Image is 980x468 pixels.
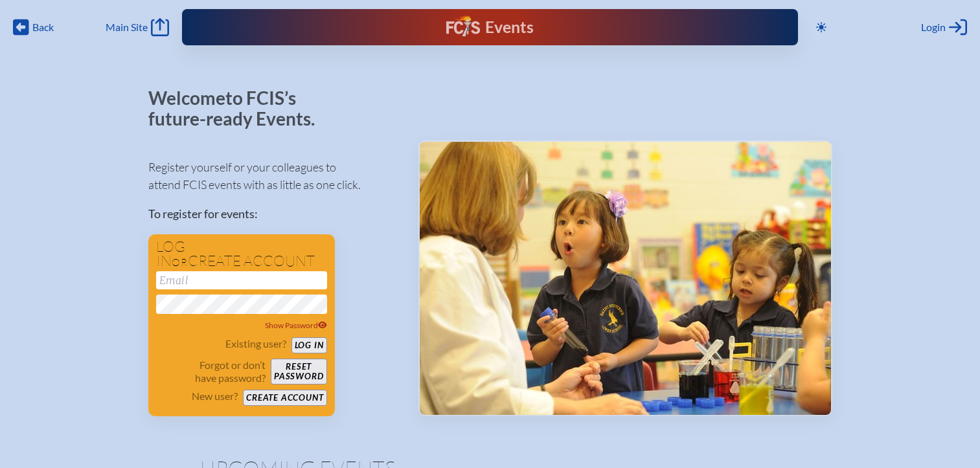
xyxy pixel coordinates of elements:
[148,205,398,223] p: To register for events:
[357,16,623,39] div: FCIS Events — Future ready
[291,337,327,353] button: Log in
[106,21,148,34] span: Main Site
[148,159,398,194] p: Register yourself or your colleagues to attend FCIS events with as little as one click.
[243,390,326,406] button: Create account
[265,320,327,330] span: Show Password
[271,359,326,384] button: Resetpassword
[156,240,327,269] h1: Log in create account
[420,142,831,415] img: Events
[106,18,169,36] a: Main Site
[156,359,266,384] p: Forgot or don’t have password?
[921,21,946,34] span: Login
[148,88,330,129] p: Welcome to FCIS’s future-ready Events.
[225,337,286,350] p: Existing user?
[156,271,327,289] input: Email
[32,21,54,34] span: Back
[172,256,188,269] span: or
[192,390,238,403] p: New user?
